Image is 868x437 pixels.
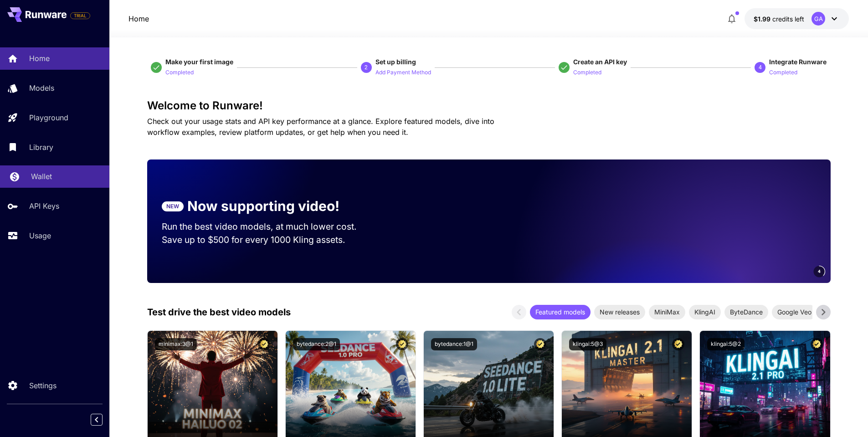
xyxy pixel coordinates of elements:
p: Now supporting video! [187,196,339,216]
button: Collapse sidebar [91,414,103,426]
span: New releases [594,307,645,317]
p: Save up to $500 for every 1000 Kling assets. [162,233,374,247]
button: Certified Model – Vetted for best performance and includes a commercial license. [534,338,546,350]
p: Completed [165,68,194,77]
button: Completed [573,67,601,77]
p: Add Payment Method [375,68,431,77]
a: Home [128,13,149,24]
div: MiniMax [649,305,685,319]
div: GA [812,12,825,26]
span: Create an API key [573,58,627,66]
p: Usage [29,230,51,241]
p: Completed [573,68,601,77]
p: Wallet [31,171,52,182]
div: Google Veo [772,305,817,319]
span: Check out your usage stats and API key performance at a glance. Explore featured models, dive int... [147,117,494,137]
p: 2 [365,63,368,72]
span: MiniMax [649,307,685,317]
button: Certified Model – Vetted for best performance and includes a commercial license. [811,338,823,350]
button: minimax:3@1 [155,338,197,350]
span: KlingAI [689,307,721,317]
button: klingai:5@3 [569,338,606,350]
p: Run the best video models, at much lower cost. [162,220,374,233]
div: ByteDance [724,305,768,319]
span: Add your payment card to enable full platform functionality. [70,10,90,21]
p: Playground [29,112,68,123]
p: Library [29,142,53,153]
span: ByteDance [724,307,768,317]
div: Collapse sidebar [98,411,109,428]
div: New releases [594,305,645,319]
p: Settings [29,380,56,391]
button: klingai:5@2 [707,338,745,350]
p: Models [29,82,54,93]
p: NEW [166,202,179,211]
button: bytedance:2@1 [293,338,340,350]
span: TRIAL [71,12,90,19]
span: $1.99 [754,15,772,23]
button: Completed [165,67,194,77]
button: Certified Model – Vetted for best performance and includes a commercial license. [672,338,684,350]
p: 4 [759,63,762,72]
span: Featured models [530,307,591,317]
span: 4 [818,268,821,275]
div: KlingAI [689,305,721,319]
p: Test drive the best video models [147,305,291,319]
div: $1.9948 [754,14,804,24]
p: Home [29,53,50,64]
h3: Welcome to Runware! [147,99,831,112]
div: Featured models [530,305,591,319]
button: Completed [769,67,797,77]
button: Certified Model – Vetted for best performance and includes a commercial license. [258,338,270,350]
span: Make your first image [165,58,233,66]
button: bytedance:1@1 [431,338,477,350]
button: $1.9948GA [745,8,849,29]
p: Completed [769,68,797,77]
p: API Keys [29,201,59,211]
nav: breadcrumb [128,13,149,24]
span: Google Veo [772,307,817,317]
span: credits left [772,15,804,23]
span: Set up billing [375,58,416,66]
span: Integrate Runware [769,58,827,66]
button: Add Payment Method [375,67,431,77]
button: Certified Model – Vetted for best performance and includes a commercial license. [396,338,408,350]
